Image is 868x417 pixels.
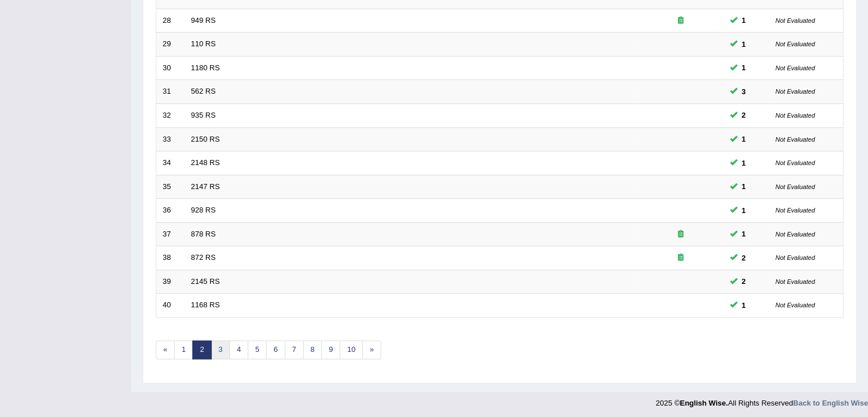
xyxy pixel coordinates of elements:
[737,62,750,74] span: You can still take this question
[191,277,220,286] a: 2145 RS
[737,275,750,287] span: You can still take this question
[191,300,220,309] a: 1168 RS
[156,151,185,175] td: 34
[793,399,868,407] a: Back to English Wise
[737,252,750,264] span: You can still take this question
[776,17,815,24] small: Not Evaluated
[776,207,815,214] small: Not Evaluated
[644,252,717,263] div: Exam occurring question
[211,340,230,359] a: 3
[776,65,815,71] small: Not Evaluated
[737,299,750,311] span: You can still take this question
[776,302,815,308] small: Not Evaluated
[248,340,267,359] a: 5
[191,158,220,167] a: 2148 RS
[680,399,728,407] strong: English Wise.
[266,340,285,359] a: 6
[737,181,750,193] span: You can still take this question
[191,135,220,143] a: 2150 RS
[229,340,248,359] a: 4
[156,246,185,270] td: 38
[191,206,216,214] a: 928 RS
[737,86,750,98] span: You can still take this question
[737,133,750,145] span: You can still take this question
[191,111,216,119] a: 935 RS
[321,340,340,359] a: 9
[156,80,185,104] td: 31
[737,14,750,26] span: You can still take this question
[776,41,815,47] small: Not Evaluated
[737,228,750,240] span: You can still take this question
[192,340,211,359] a: 2
[737,205,750,216] span: You can still take this question
[776,136,815,143] small: Not Evaluated
[156,294,185,318] td: 40
[776,254,815,261] small: Not Evaluated
[737,157,750,169] span: You can still take this question
[191,253,216,262] a: 872 RS
[644,15,717,26] div: Exam occurring question
[776,278,815,285] small: Not Evaluated
[174,340,193,359] a: 1
[191,39,216,48] a: 110 RS
[776,183,815,190] small: Not Evaluated
[737,109,750,121] span: You can still take this question
[191,63,220,72] a: 1180 RS
[776,231,815,238] small: Not Evaluated
[340,340,362,359] a: 10
[191,182,220,191] a: 2147 RS
[156,33,185,57] td: 29
[776,112,815,119] small: Not Evaluated
[156,270,185,294] td: 39
[156,175,185,199] td: 35
[656,392,868,408] div: 2025 © All Rights Reserved
[285,340,304,359] a: 7
[156,340,175,359] a: «
[156,199,185,223] td: 36
[191,16,216,25] a: 949 RS
[191,87,216,95] a: 562 RS
[737,38,750,50] span: You can still take this question
[644,229,717,240] div: Exam occurring question
[156,222,185,246] td: 37
[156,127,185,151] td: 33
[776,159,815,166] small: Not Evaluated
[362,340,381,359] a: »
[156,9,185,33] td: 28
[191,230,216,238] a: 878 RS
[776,88,815,95] small: Not Evaluated
[303,340,322,359] a: 8
[156,103,185,127] td: 32
[156,56,185,80] td: 30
